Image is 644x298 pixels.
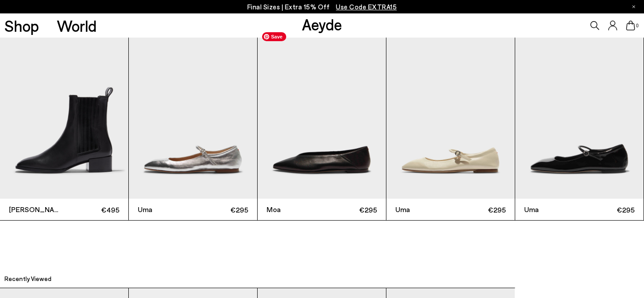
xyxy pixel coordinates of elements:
[4,18,39,34] a: Shop
[138,204,193,215] span: Uma
[302,15,342,34] a: Aeyde
[267,204,322,215] span: Moa
[626,21,635,30] a: 0
[247,1,397,13] p: Final Sizes | Extra 15% Off
[515,28,644,199] img: Uma Mary-Jane Flats
[64,204,120,215] span: €495
[193,204,249,215] span: €295
[635,23,640,28] span: 0
[57,18,97,34] a: World
[386,27,515,221] div: 4 / 6
[258,28,386,199] img: Moa Pointed-Toe Flats
[322,204,377,215] span: €295
[580,204,635,215] span: €295
[262,32,286,41] span: Save
[386,28,515,221] a: Uma €295
[395,204,451,215] span: Uma
[515,28,644,221] a: Uma €295
[258,27,386,221] div: 3 / 6
[515,27,644,221] div: 5 / 6
[451,204,506,215] span: €295
[4,274,51,283] h2: Recently Viewed
[258,28,386,221] a: Moa €295
[129,27,258,221] div: 2 / 6
[129,28,257,199] img: Uma Mary-Jane Flats
[524,204,580,215] span: Uma
[9,204,64,215] span: [PERSON_NAME]
[129,28,257,221] a: Uma €295
[336,3,397,11] span: Navigate to /collections/ss25-final-sizes
[386,28,515,199] img: Uma Mary-Jane Flats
